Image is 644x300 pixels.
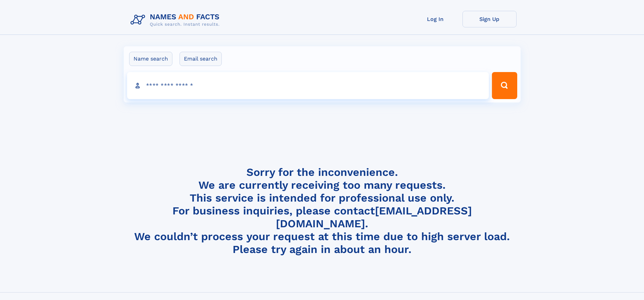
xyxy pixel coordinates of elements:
[492,72,517,99] button: Search Button
[408,11,462,27] a: Log In
[129,52,172,66] label: Name search
[276,204,472,230] a: [EMAIL_ADDRESS][DOMAIN_NAME]
[180,52,222,66] label: Email search
[128,166,517,256] h4: Sorry for the inconvenience. We are currently receiving too many requests. This service is intend...
[128,11,225,29] img: Logo Names and Facts
[127,72,489,99] input: search input
[462,11,517,27] a: Sign Up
